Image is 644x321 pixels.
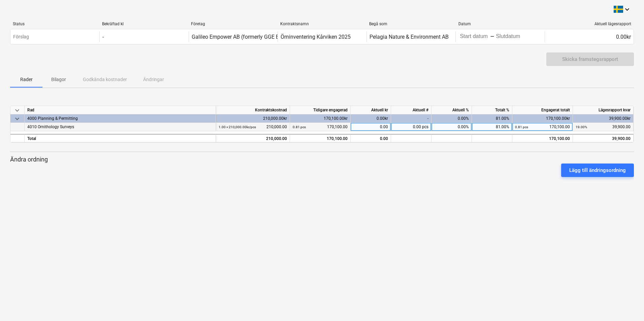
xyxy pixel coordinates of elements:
div: 170,100.00 [515,123,570,131]
div: - [102,34,104,40]
div: 210,000.00 [219,135,287,143]
div: Aktuell kr [351,106,391,114]
div: Örninventering Kårviken 2025 [281,34,351,40]
small: 0.81 pcs [293,125,306,129]
div: 0.00 [351,123,391,131]
div: Aktuell lägesrapport [547,22,631,26]
i: keyboard_arrow_down [623,5,631,13]
div: Status [13,22,97,26]
div: - [391,114,431,123]
div: Bekräftad kl [102,22,186,26]
div: Engagerat totalt [512,106,573,114]
button: Lägg till ändringsordning [561,164,634,177]
div: Pelagia Nature & Environment AB [369,34,449,40]
div: 210,000.00 [219,123,287,131]
div: 0.00 pcs [391,123,431,131]
div: Kontraktsnamn [280,22,364,26]
div: 39,900.00kr [573,114,634,123]
p: Rader [18,76,34,83]
div: 170,100.00 [293,135,348,143]
p: Ändra ordning [10,155,634,164]
div: Totalt % [472,106,512,114]
div: 0.00% [431,114,472,123]
div: Lägg till ändringsordning [569,166,626,175]
div: 39,900.00 [576,135,631,143]
div: Datum [458,22,542,26]
small: 1.00 × 210,000.00kr / pcs [219,125,256,129]
div: Aktuell % [431,106,472,114]
div: Lägesrapport kvar [573,106,634,114]
div: Begå som [369,22,453,26]
span: keyboard_arrow_down [13,106,21,114]
div: 0.00kr [545,31,634,42]
div: 39,900.00 [576,123,631,131]
div: 81.00% [472,114,512,123]
input: Start datum [458,32,490,41]
div: 170,100.00kr [290,114,351,123]
input: Slutdatum [494,32,526,41]
div: 170,100.00 [512,134,573,142]
div: 210,000.00kr [216,114,290,123]
div: Rad [25,106,216,114]
div: Tidigare engagerad [290,106,351,114]
p: Förslag [13,33,29,40]
div: 4010 Ornithology Surveys [27,123,213,131]
div: Företag [191,22,275,26]
div: Total [25,134,216,142]
small: 0.81 pcs [515,125,528,129]
div: Kontraktskostnad [216,106,290,114]
div: 4000 Planning & Permitting [27,114,213,123]
div: 0.00 [351,134,391,142]
div: Galileo Empower AB (formerly GGE Empower Sweden AB) [192,34,328,40]
div: 0.00kr [351,114,391,123]
p: Bilagor [51,76,67,83]
div: 81.00% [472,123,512,131]
div: Aktuell # [391,106,431,114]
div: 0.00% [431,123,472,131]
div: 170,100.00 [293,123,348,131]
small: 19.00% [576,125,587,129]
div: - [490,35,494,39]
div: 170,100.00kr [512,114,573,123]
span: keyboard_arrow_down [13,115,21,123]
